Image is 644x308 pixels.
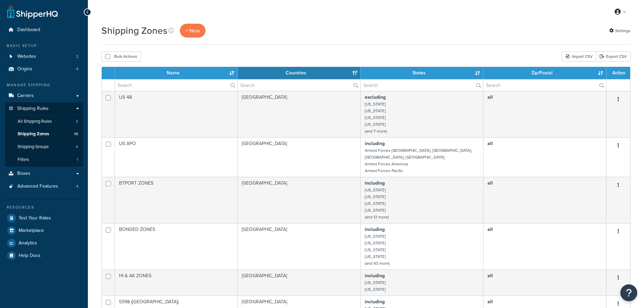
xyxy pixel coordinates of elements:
[365,214,389,220] small: (and 12 more)
[77,157,78,163] span: 1
[5,180,83,193] a: Advanced Features 4
[365,254,386,260] small: [US_STATE]
[365,180,385,187] b: including
[365,115,386,121] small: [US_STATE]
[5,24,83,36] a: Dashboard
[115,67,238,79] th: Name: activate to sort column ascending
[5,43,83,49] div: Basic Setup
[180,24,206,38] a: + New
[238,91,361,137] td: [GEOGRAPHIC_DATA]
[5,63,83,75] a: Origins 4
[487,272,493,279] b: all
[115,177,238,223] td: BTPORT ZONES
[18,157,29,163] span: Filters
[19,228,44,234] span: Marketplace
[5,205,83,210] div: Resources
[76,54,78,60] span: 2
[365,128,387,134] small: (and 7 more)
[238,67,361,79] th: Countries: activate to sort column ascending
[5,212,83,224] a: Test Your Rates
[365,280,386,286] small: [US_STATE]
[5,115,83,128] li: All Shipping Rules
[17,171,30,176] span: Boxes
[483,79,606,91] input: Search
[115,223,238,269] td: BONDED ZONES
[18,131,49,137] span: Shipping Zones
[620,284,637,301] button: Open Resource Center
[483,67,606,79] th: Zip/Postal: activate to sort column ascending
[17,66,32,72] span: Origins
[5,128,83,140] a: Shipping Zones 10
[19,215,51,221] span: Test Your Rates
[238,269,361,295] td: [GEOGRAPHIC_DATA]
[238,223,361,269] td: [GEOGRAPHIC_DATA]
[365,272,385,279] b: including
[5,128,83,140] li: Shipping Zones
[101,51,141,62] button: Bulk Actions
[365,194,386,200] small: [US_STATE]
[365,108,386,114] small: [US_STATE]
[19,240,37,246] span: Analytics
[365,260,390,266] small: (and 43 more)
[115,79,237,91] input: Search
[5,82,83,88] div: Manage Shipping
[5,153,83,166] a: Filters 1
[365,240,386,246] small: [US_STATE]
[5,115,83,128] a: All Shipping Rules 2
[17,184,58,189] span: Advanced Features
[361,67,483,79] th: States: activate to sort column ascending
[365,207,386,213] small: [US_STATE]
[487,298,493,305] b: all
[365,121,386,127] small: [US_STATE]
[5,237,83,249] a: Analytics
[5,90,83,102] a: Carriers
[5,102,83,115] a: Shipping Rules
[238,177,361,223] td: [GEOGRAPHIC_DATA]
[76,119,78,124] span: 2
[5,167,83,180] a: Boxes
[101,24,167,37] h1: Shipping Zones
[5,102,83,167] li: Shipping Rules
[365,226,385,233] b: including
[76,184,78,189] span: 4
[5,50,83,63] li: Websites
[74,131,78,137] span: 10
[5,250,83,262] a: Help Docs
[76,66,78,72] span: 4
[365,200,386,207] small: [US_STATE]
[365,233,386,239] small: [US_STATE]
[606,67,630,79] th: Action
[238,79,360,91] input: Search
[5,153,83,166] li: Filters
[596,51,630,62] a: Export CSV
[365,140,385,147] b: including
[7,5,58,19] a: ShipperHQ Home
[487,140,493,147] b: all
[365,286,386,292] small: [US_STATE]
[5,141,83,153] a: Shipping Groups 4
[365,187,386,193] small: [US_STATE]
[5,141,83,153] li: Shipping Groups
[487,226,493,233] b: all
[361,79,483,91] input: Search
[17,93,34,99] span: Carriers
[365,94,386,101] b: excluding
[365,161,408,167] small: Armed Forces Americas
[365,247,386,253] small: [US_STATE]
[5,224,83,237] a: Marketplace
[76,144,78,150] span: 4
[18,144,49,150] span: Shipping Groups
[17,54,36,60] span: Websites
[18,119,52,124] span: All Shipping Rules
[115,269,238,295] td: HI & AK ZONES
[365,147,472,160] small: Armed Forces [GEOGRAPHIC_DATA], [GEOGRAPHIC_DATA], [GEOGRAPHIC_DATA], [GEOGRAPHIC_DATA]
[365,298,385,305] b: including
[562,51,596,62] div: Import CSV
